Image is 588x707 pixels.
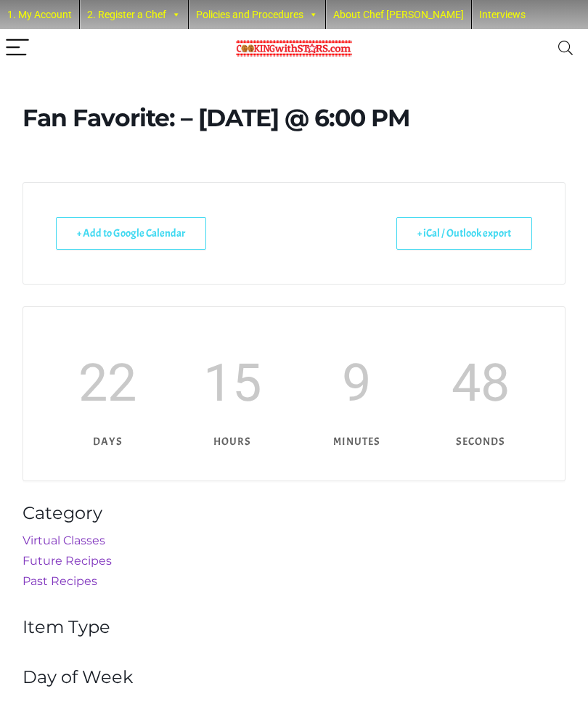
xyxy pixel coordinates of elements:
[23,574,97,588] a: Past Recipes
[548,29,583,68] button: Search
[78,335,136,428] span: 22
[396,217,532,250] a: + iCal / Outlook export
[23,534,105,547] a: Virtual Classes
[23,503,565,524] h4: Category
[295,432,418,451] p: minutes
[452,335,510,428] span: 48
[23,104,565,131] h1: Fan Favorite: – [DATE] @ 6:00 PM
[342,335,371,428] span: 9
[23,554,112,568] a: Future Recipes
[23,617,565,638] h4: Item Type
[23,667,565,688] h4: Day of Week
[418,432,543,451] p: seconds
[45,432,170,451] p: days
[170,432,295,451] p: hours
[56,217,206,250] a: + Add to Google Calendar
[236,40,352,57] img: Chef Paula's Cooking With Stars
[203,335,261,428] span: 15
